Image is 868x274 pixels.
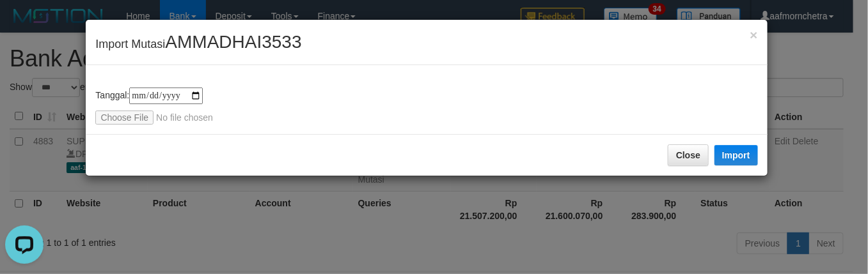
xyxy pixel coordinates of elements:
[714,145,758,165] button: Import
[95,38,301,50] span: Import Mutasi
[95,88,757,125] div: Tanggal:
[668,144,709,166] button: Close
[750,27,757,42] span: ×
[750,28,757,42] button: Close
[165,32,301,52] span: AMMADHAI3533
[5,5,43,43] button: Open LiveChat chat widget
